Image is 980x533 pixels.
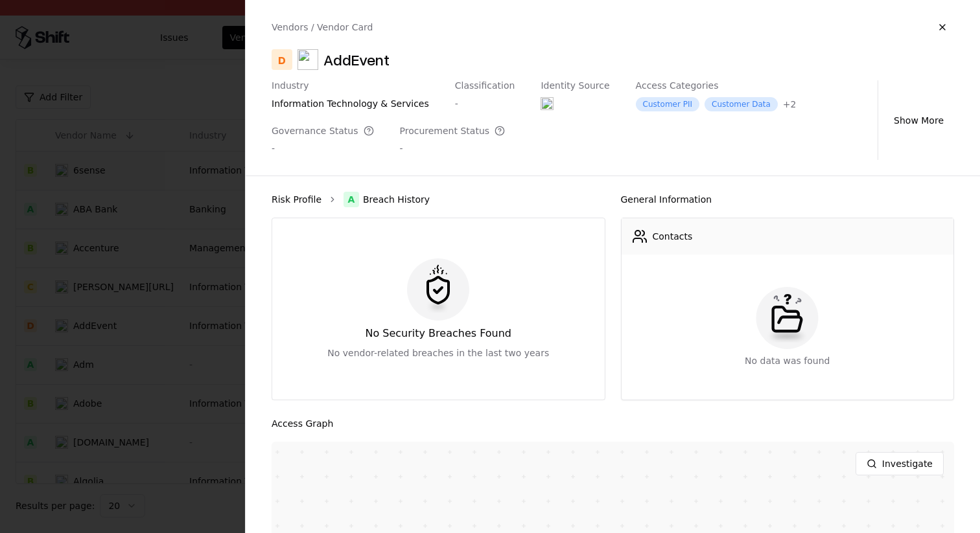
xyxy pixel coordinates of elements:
span: Breach History [363,193,430,206]
div: + 2 [783,98,797,111]
div: Procurement Status [400,126,506,137]
img: AddEvent [297,49,318,70]
img: entra.microsoft.com [541,97,554,110]
button: +2 [783,98,797,111]
div: A [344,192,359,207]
div: Customer PII [636,97,699,111]
div: Access Graph [272,416,954,431]
div: AddEvent [323,49,390,70]
div: - [455,97,515,110]
div: Contacts [653,230,693,243]
div: Governance Status [272,126,374,137]
div: No Security Breaches Found [365,326,511,341]
div: Vendors / Vendor Card [272,21,373,34]
div: Customer Data [705,97,778,111]
button: Show More [883,109,954,132]
div: No vendor-related breaches in the last two years [327,346,549,359]
nav: breadcrumb [272,192,605,207]
div: No data was found [745,354,830,367]
div: Access Categories [636,80,797,92]
div: - [400,142,506,155]
div: Industry [272,80,429,92]
div: information technology & services [272,97,429,110]
div: Classification [455,80,515,92]
a: Risk Profile [272,193,321,206]
div: Identity Source [541,80,609,92]
div: D [272,49,292,70]
div: - [272,142,374,155]
button: Investigate [856,452,944,475]
div: General Information [621,192,955,207]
